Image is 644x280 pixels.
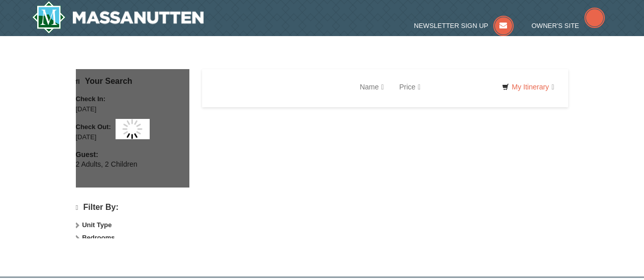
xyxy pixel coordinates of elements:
[82,221,111,229] strong: Unit Type
[531,22,579,29] span: Owner's Site
[76,203,189,212] h4: Filter By:
[531,22,605,29] a: Owner's Site
[32,1,204,34] a: Massanutten Resort
[391,77,428,97] a: Price
[414,22,514,29] a: Newsletter Sign Up
[414,22,488,29] span: Newsletter Sign Up
[32,1,204,34] img: Massanutten Resort Logo
[82,234,115,241] strong: Bedrooms
[495,79,561,95] a: My Itinerary
[352,77,391,97] a: Name
[122,119,143,139] img: wait gif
